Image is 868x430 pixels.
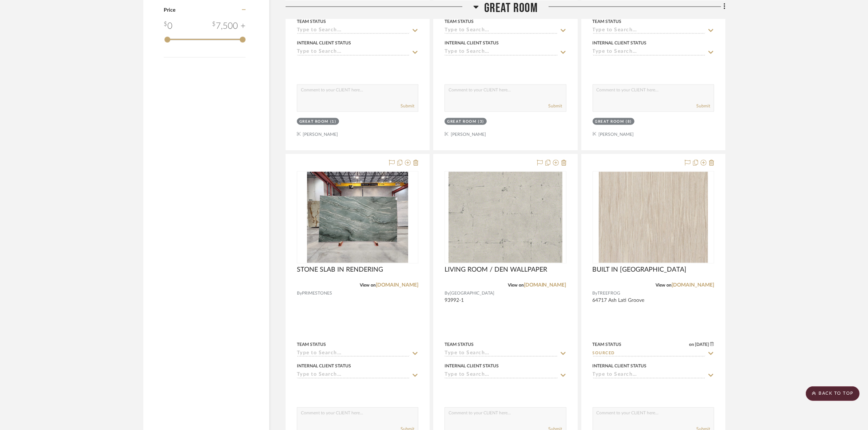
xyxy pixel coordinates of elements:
div: Team Status [593,18,622,25]
div: Great Room [299,119,329,125]
input: Type to Search… [593,350,705,357]
div: Team Status [297,18,326,25]
div: (1) [330,119,337,125]
span: STONE SLAB IN RENDERING [297,266,383,274]
div: Team Status [593,341,622,348]
scroll-to-top-button: BACK TO TOP [806,386,860,401]
div: Team Status [297,341,326,348]
div: Internal Client Status [445,363,499,369]
span: [DATE] [694,342,710,347]
img: BUILT IN LAMINATE [599,172,708,263]
a: [DOMAIN_NAME] [672,283,714,288]
input: Type to Search… [297,350,410,357]
div: 0 [593,171,714,263]
div: (8) [626,119,632,125]
div: Internal Client Status [445,40,499,46]
input: Type to Search… [593,49,705,56]
input: Type to Search… [297,27,410,34]
input: Type to Search… [297,49,410,56]
span: View on [360,283,376,287]
div: Team Status [445,341,474,348]
input: Type to Search… [445,372,557,379]
button: Submit [401,103,414,109]
span: By [445,290,450,297]
span: View on [508,283,524,287]
span: Price [164,8,175,13]
span: LIVING ROOM / DEN WALLPAPER [445,266,547,274]
input: Type to Search… [297,372,410,379]
div: Team Status [445,18,474,25]
img: STONE SLAB IN RENDERING [307,172,409,263]
span: BUILT IN [GEOGRAPHIC_DATA] [593,266,687,274]
input: Type to Search… [593,27,705,34]
a: [DOMAIN_NAME] [524,283,566,288]
span: TREEFROG [598,290,621,297]
div: Internal Client Status [593,40,647,46]
div: 7,500 + [212,20,246,33]
div: Internal Client Status [297,363,351,369]
div: Great Room [447,119,476,125]
span: View on [656,283,672,287]
span: By [593,290,598,297]
button: Submit [696,103,710,109]
div: (3) [478,119,484,125]
div: 0 [164,20,172,33]
span: [GEOGRAPHIC_DATA] [450,290,494,297]
div: Internal Client Status [297,40,351,46]
input: Type to Search… [445,49,557,56]
span: By [297,290,302,297]
span: PRIMESTONES [302,290,332,297]
button: Submit [549,103,562,109]
div: Internal Client Status [593,363,647,369]
input: Type to Search… [593,372,705,379]
img: LIVING ROOM / DEN WALLPAPER [449,172,562,263]
span: on [689,342,694,347]
input: Type to Search… [445,350,557,357]
input: Type to Search… [445,27,557,34]
a: [DOMAIN_NAME] [376,283,418,288]
div: Great Room [595,119,624,125]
